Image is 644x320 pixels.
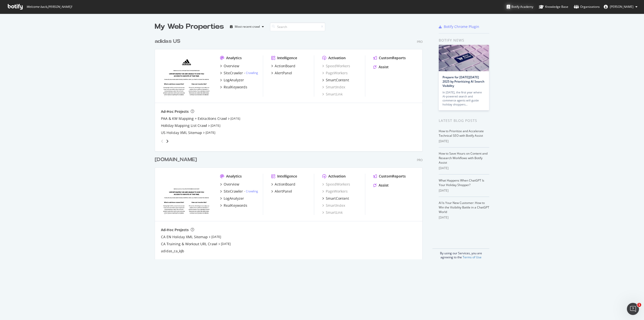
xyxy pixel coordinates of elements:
[155,32,427,259] div: grid
[627,303,639,315] iframe: Intercom live chat
[322,196,349,201] a: SmartContent
[206,130,215,135] a: [DATE]
[463,255,481,259] a: Terms of Use
[155,38,180,45] div: adidas US
[373,64,389,69] a: Assist
[326,78,349,83] div: SmartContent
[610,5,633,9] span: Kavit Vichhivora
[439,151,488,165] a: How to Save Hours on Content and Research Workflows with Botify Assist
[155,156,199,163] a: [DOMAIN_NAME]
[161,109,189,114] div: Ad-Hoc Projects
[220,70,258,76] a: SiteCrawler- Crawling
[161,116,227,121] a: PAA & KW Mapping + Extractions Crawl
[539,4,568,9] div: Knowledge Base
[442,90,485,106] div: In [DATE], the first year where AI-powered search and commerce agents will guide holiday shoppers…
[379,64,389,69] div: Assist
[271,189,292,194] a: AlertPanel
[322,182,350,187] a: SpeedWorkers
[439,201,489,214] a: AI Is Your New Customer: How to Win the Visibility Battle in a ChatGPT World
[226,55,242,60] div: Analytics
[328,174,346,179] div: Activation
[161,130,202,135] a: US Holiday XML Sitemap
[246,189,258,193] a: Crawling
[275,182,295,187] div: ActionBoard
[600,3,641,11] button: [PERSON_NAME]
[439,178,484,187] a: What Happens When ChatGPT Is Your Holiday Shopper?
[417,40,423,44] div: Pro
[277,174,297,179] div: Intelligence
[235,25,260,28] div: Most recent crawl
[322,189,348,194] a: PageWorkers
[275,70,292,76] div: AlertPanel
[161,123,207,128] a: Holiday Mapping List Crawl
[220,189,258,194] a: SiteCrawler- Crawling
[373,55,406,60] a: CustomReports
[220,78,244,83] a: LogAnalyzer
[246,71,258,75] a: Crawling
[270,22,325,31] input: Search
[439,129,484,138] a: How to Prioritize and Accelerate Technical SEO with Botify Assist
[322,203,345,208] a: SmartIndex
[507,4,533,9] div: Botify Academy
[322,70,348,76] a: PageWorkers
[220,63,239,68] a: Overview
[322,92,343,97] a: SmartLink
[220,85,247,90] a: RealKeywords
[574,4,600,9] div: Organizations
[228,23,266,31] button: Most recent crawl
[161,234,208,239] a: CA EN Holiday XML Sitemap
[637,303,641,307] span: 1
[373,174,406,179] a: CustomReports
[220,182,239,187] a: Overview
[322,63,350,68] a: SpeedWorkers
[439,38,489,43] div: Botify news
[226,174,242,179] div: Analytics
[161,174,212,215] img: adidas.ca
[224,63,239,68] div: Overview
[166,139,169,144] div: angle-right
[224,182,239,187] div: Overview
[444,24,479,29] div: Botify Chrome Plugin
[161,227,189,232] div: Ad-Hoc Projects
[271,63,295,68] a: ActionBoard
[322,85,345,90] a: SmartIndex
[417,158,423,162] div: Pro
[379,55,406,60] div: CustomReports
[211,235,221,239] a: [DATE]
[277,55,297,60] div: Intelligence
[439,188,489,193] div: [DATE]
[275,63,295,68] div: ActionBoard
[159,137,166,145] div: angle-left
[161,241,217,246] a: CA Training & Workout URL Crawl
[26,5,72,9] span: Welcome back, [PERSON_NAME] !
[155,22,224,32] div: My Web Properties
[439,118,489,123] div: Latest Blog Posts
[373,183,389,188] a: Assist
[328,55,346,60] div: Activation
[224,203,247,208] div: RealKeywords
[224,196,244,201] div: LogAnalyzer
[439,24,479,29] a: Botify Chrome Plugin
[220,196,244,201] a: LogAnalyzer
[379,183,389,188] div: Assist
[439,45,489,71] img: Prepare for Black Friday 2025 by Prioritizing AI Search Visibility
[155,38,182,45] a: adidas US
[322,78,349,83] a: SmartContent
[161,248,184,254] div: adidas_ca_kjb
[439,139,489,144] div: [DATE]
[244,189,258,193] div: -
[224,70,243,76] div: SiteCrawler
[322,210,343,215] div: SmartLink
[155,156,197,163] div: [DOMAIN_NAME]
[224,85,247,90] div: RealKeywords
[211,123,220,128] a: [DATE]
